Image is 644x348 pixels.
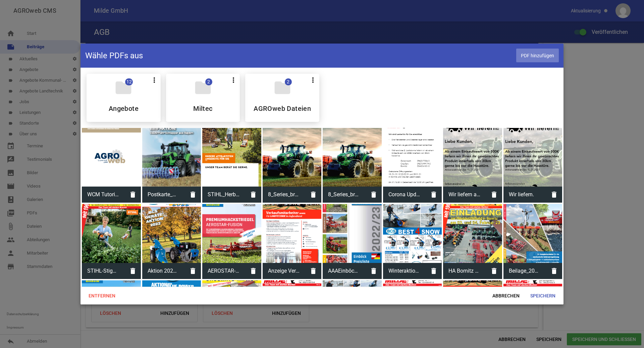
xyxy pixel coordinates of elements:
i: folder [273,78,292,97]
span: Beilage_200x275mm_MILDE_mit P-BOX_Mail [503,262,546,280]
i: delete [245,263,261,279]
span: Wir liefern. [503,186,546,203]
span: HA Bornitz 23 [443,262,486,280]
i: delete [366,263,382,279]
h4: Wähle PDFs aus [85,50,143,61]
i: delete [486,263,502,279]
span: Wir liefern ab 200€ 2 [443,186,486,203]
i: delete [245,187,261,203]
i: folder [114,78,133,97]
h5: Angebote [109,105,139,112]
div: Miltec [166,74,240,122]
span: Postkarte_Deutz-Aktion_Okt-2020_zAnsicht [142,186,185,203]
i: delete [546,263,562,279]
i: delete [185,263,201,279]
i: delete [426,187,442,203]
i: delete [125,263,141,279]
i: delete [486,187,502,203]
span: AAAEinböck Preisliste_22-23 kpl [323,262,366,280]
span: 2 [205,78,212,85]
span: Abbrechen [487,290,525,302]
i: folder [194,78,212,97]
span: Winteraktion 2022-23 [383,262,426,280]
div: Angebote [87,74,161,122]
div: AGROweb Dateien [245,74,319,122]
span: WCM Tutorial 2020_web_2 [82,186,125,203]
i: more_vert [150,76,158,84]
button: more_vert [307,74,319,86]
button: more_vert [148,74,161,86]
i: delete [426,263,442,279]
span: STIHL-Stiga Flyer 2021 (1) [82,262,125,280]
span: 8_Series_brochure_DE [263,186,306,203]
i: more_vert [229,76,237,84]
span: PDF hinzufügen [516,49,559,62]
span: Speichern [525,290,561,302]
i: delete [366,187,382,203]
span: 12 [125,78,133,85]
span: 8_Series_brochure_DE [323,186,366,203]
i: delete [125,187,141,203]
span: AEROSTAR-FUSION_DE_Mail [202,262,245,280]
i: delete [185,187,201,203]
i: delete [305,187,321,203]
span: Aktion 2022 golden spring-Titelseite [142,262,185,280]
h5: AGROweb Dateien [254,105,311,112]
i: delete [546,187,562,203]
button: more_vert [227,74,240,86]
i: more_vert [309,76,317,84]
span: STIHL_Herbstprospekt2020 [202,186,245,203]
span: Corona Update [383,186,426,203]
h5: Miltec [193,105,212,112]
span: 2 [285,78,292,85]
i: delete [305,263,321,279]
span: Anzeige Verkäufer 2022 [263,262,306,280]
span: Entfernen [83,290,121,302]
